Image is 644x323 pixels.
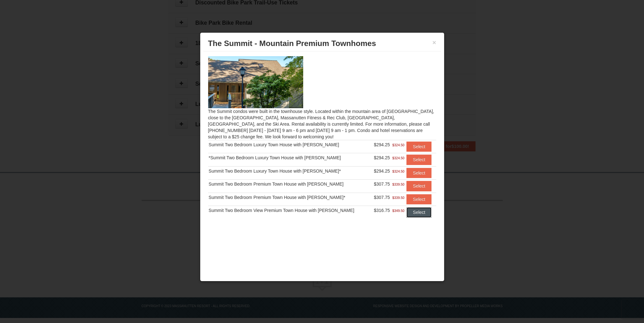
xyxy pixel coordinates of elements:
[203,51,441,230] div: The Summit condos were built in the townhouse style. Located within the mountain area of [GEOGRAP...
[406,155,431,165] button: Select
[406,194,431,204] button: Select
[406,207,431,217] button: Select
[374,142,390,147] span: $294.25
[209,181,369,187] div: Summit Two Bedroom Premium Town House with [PERSON_NAME]
[209,155,369,161] div: *Summit Two Bedroom Luxury Town House with [PERSON_NAME]
[392,168,404,175] span: $324.50
[209,168,369,174] div: Summit Two Bedroom Luxury Town House with [PERSON_NAME]*
[392,181,404,188] span: $339.50
[392,155,404,161] span: $324.50
[392,194,404,201] span: $339.50
[209,207,369,214] div: Summit Two Bedroom View Premium Town House with [PERSON_NAME]
[406,181,431,191] button: Select
[392,142,404,148] span: $324.50
[209,142,369,148] div: Summit Two Bedroom Luxury Town House with [PERSON_NAME]
[374,181,390,187] span: $307.75
[406,142,431,152] button: Select
[392,208,404,214] span: $349.50
[374,155,390,160] span: $294.25
[406,168,431,178] button: Select
[208,56,303,108] img: 19219034-1-0eee7e00.jpg
[374,208,390,213] span: $316.75
[209,194,369,201] div: Summit Two Bedroom Premium Town House with [PERSON_NAME]*
[208,39,376,48] span: The Summit - Mountain Premium Townhomes
[374,168,390,174] span: $294.25
[432,39,436,46] button: ×
[374,195,390,200] span: $307.75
